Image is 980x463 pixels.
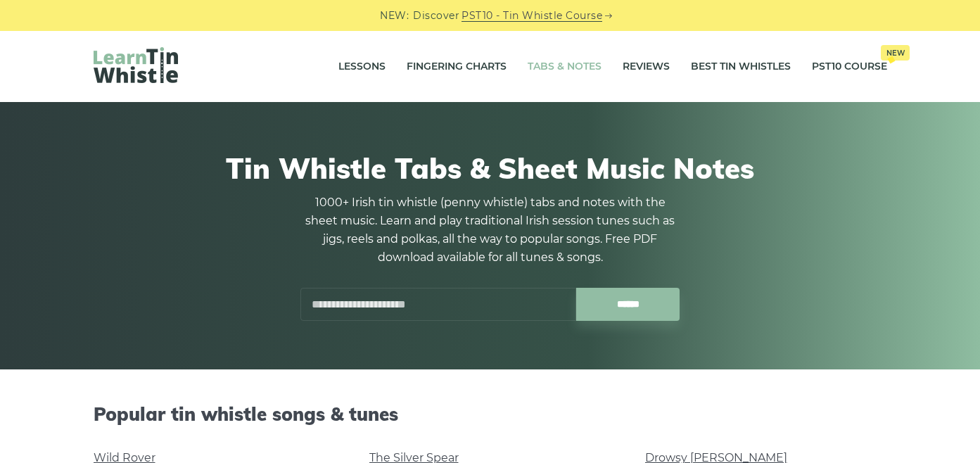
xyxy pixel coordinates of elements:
a: Fingering Charts [407,49,507,84]
a: PST10 CourseNew [812,49,887,84]
a: Tabs & Notes [528,49,602,84]
h1: Tin Whistle Tabs & Sheet Music Notes [94,151,887,185]
p: 1000+ Irish tin whistle (penny whistle) tabs and notes with the sheet music. Learn and play tradi... [300,194,680,267]
span: New [881,45,910,61]
a: Reviews [623,49,670,84]
img: LearnTinWhistle.com [94,47,178,83]
a: Best Tin Whistles [691,49,791,84]
a: Lessons [338,49,386,84]
h2: Popular tin whistle songs & tunes [94,403,887,425]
